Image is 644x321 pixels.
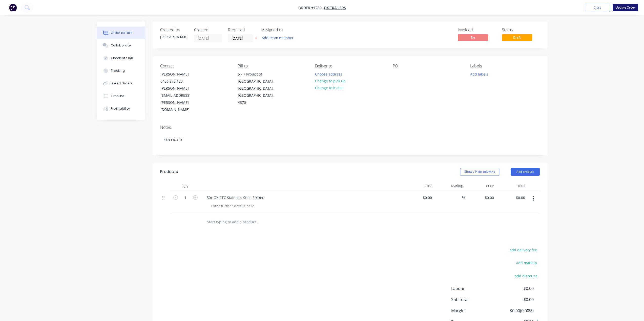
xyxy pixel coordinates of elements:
button: Collaborate [97,39,145,52]
div: Qty [170,181,201,191]
div: Timeline [111,94,124,98]
div: PO [393,64,462,68]
div: Deliver to [315,64,384,68]
span: Sub total [451,297,496,303]
div: Invoiced [458,28,496,32]
button: Tracking [97,64,145,77]
div: Linked Orders [111,81,133,86]
img: Factory [9,4,17,11]
div: Profitability [111,106,130,111]
div: Checklists 0/0 [111,56,133,60]
div: Order details [111,31,132,35]
div: 5 - 7 Project St[GEOGRAPHIC_DATA], [GEOGRAPHIC_DATA], [GEOGRAPHIC_DATA], 4370 [234,70,284,106]
span: Draft [502,34,532,41]
div: Markup [434,181,465,191]
button: Update Order [613,4,638,11]
button: Checklists 0/0 [97,52,145,64]
button: Change to pick up [312,78,348,84]
button: Profitability [97,102,145,115]
div: 5 - 7 Project St [238,71,280,78]
div: Created [194,28,222,32]
button: Change to install [312,84,346,91]
button: Add labels [467,70,491,77]
span: Labour [451,285,496,291]
div: [GEOGRAPHIC_DATA], [GEOGRAPHIC_DATA], [GEOGRAPHIC_DATA], 4370 [238,78,280,106]
div: [PERSON_NAME][EMAIL_ADDRESS][PERSON_NAME][DOMAIN_NAME] [160,85,202,113]
button: Timeline [97,90,145,102]
span: No [458,34,488,41]
div: Status [502,28,540,32]
span: $0.00 [496,297,533,303]
div: Assigned to [262,28,313,32]
span: $0.00 ( 0.00 %) [496,308,533,314]
div: Total [496,181,527,191]
button: add delivery fee [507,246,540,253]
button: Close [585,4,610,11]
div: 50x OX CTC [160,132,540,147]
div: 0406 273 123 [160,78,202,85]
button: add markup [514,259,540,266]
div: [PERSON_NAME] [160,34,188,40]
button: Order details [97,27,145,39]
div: Price [465,181,496,191]
input: Start typing to add a product... [207,217,308,227]
div: [PERSON_NAME] [160,71,202,78]
div: Labels [470,64,539,68]
div: Products [160,169,178,175]
a: Ox Trailers [324,5,346,10]
div: [PERSON_NAME]0406 273 123[PERSON_NAME][EMAIL_ADDRESS][PERSON_NAME][DOMAIN_NAME] [156,70,207,113]
div: Notes [160,125,540,130]
span: $0.00 [496,285,533,291]
span: Margin [451,308,496,314]
button: Choose address [312,70,345,77]
button: Add team member [259,34,296,41]
div: Cost [403,181,434,191]
div: Tracking [111,68,125,73]
div: Collaborate [111,43,131,48]
div: Required [228,28,256,32]
span: % [462,195,465,201]
div: Bill to [238,64,307,68]
span: Order #1259 - [298,5,324,10]
div: Contact [160,64,230,68]
button: Add team member [262,34,296,41]
button: add discount [512,272,540,279]
div: Created by [160,28,188,32]
button: Add product [511,168,540,176]
button: Show / Hide columns [460,168,499,176]
div: 50x OX CTC Stainless Steel Strikers [203,194,269,201]
button: Linked Orders [97,77,145,90]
